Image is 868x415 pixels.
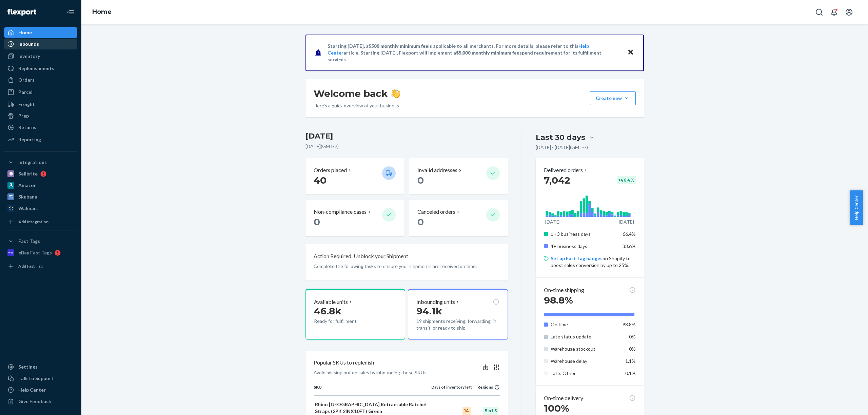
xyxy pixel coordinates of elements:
[314,208,367,216] p: Non-compliance cases
[812,5,826,19] button: Open Search Box
[18,193,37,200] div: Skubana
[18,41,39,47] div: Inbounds
[4,261,77,272] a: Add Fast Tag
[4,134,77,145] a: Reporting
[4,373,77,384] a: Talk to Support
[4,27,77,38] a: Home
[4,122,77,133] a: Returns
[416,318,499,331] p: 19 shipments receiving, forwarding, in transit, or ready to ship
[314,174,327,186] span: 40
[417,166,457,174] p: Invalid addresses
[4,39,77,49] a: Inbounds
[417,208,455,216] p: Canceled orders
[551,321,617,328] p: On time
[18,77,35,83] div: Orders
[625,370,636,376] span: 0.1%
[18,101,35,108] div: Freight
[18,65,54,72] div: Replenishments
[850,190,863,225] button: Help Center
[18,364,38,370] div: Settings
[92,8,112,16] a: Home
[4,87,77,98] a: Parcel
[314,87,400,100] h1: Welcome back
[409,158,508,194] button: Invalid addresses 0
[544,294,573,306] span: 98.8%
[626,48,635,58] button: Close
[551,346,617,352] p: Warehouse stockout
[18,387,46,393] div: Help Center
[544,402,569,414] span: 100%
[623,321,636,327] span: 98.8%
[305,158,404,194] button: Orders placed 40
[18,238,40,245] div: Fast Tags
[417,216,424,228] span: 0
[409,200,508,236] button: Canceled orders 0
[544,174,570,186] span: 7,042
[536,132,585,143] div: Last 30 days
[391,89,400,98] img: hand-wave emoji
[623,243,636,249] span: 33.6%
[314,359,374,367] p: Popular SKUs to replenish
[87,2,117,22] ol: breadcrumbs
[551,255,603,261] a: Set up Fast Tag badges
[431,384,472,396] th: Days of inventory left
[314,298,348,306] p: Available units
[623,231,636,237] span: 66.4%
[842,5,856,19] button: Open account menu
[625,358,636,364] span: 1.1%
[408,289,508,340] button: Inbounding units94.1k19 shipments receiving, forwarding, in transit, or ready to ship
[4,75,77,85] a: Orders
[305,289,405,340] button: Available units46.8kReady for fulfillment
[416,305,442,317] span: 94.1k
[18,249,52,256] div: eBay Fast Tags
[18,219,48,225] div: Add Integration
[551,231,617,237] p: 1 - 3 business days
[314,166,347,174] p: Orders placed
[369,43,428,49] span: $500 monthly minimum fee
[590,91,636,105] button: Create new
[314,305,341,317] span: 46.8k
[18,89,33,96] div: Parcel
[18,398,51,405] div: Give Feedback
[551,333,617,340] p: Late status update
[4,385,77,395] a: Help Center
[314,369,427,376] p: Avoid missing out on sales by inbounding these SKUs
[314,216,320,228] span: 0
[544,286,584,294] p: On-time shipping
[18,29,32,36] div: Home
[4,51,77,62] a: Inventory
[328,43,621,63] p: Starting [DATE], a is applicable to all merchants. For more details, please refer to this article...
[416,298,455,306] p: Inbounding units
[314,318,377,325] p: Ready for fulfillment
[315,401,430,415] p: Rhino [GEOGRAPHIC_DATA] Retractable Ratchet Straps (2PK 2INX10FT) Green
[18,136,41,143] div: Reporting
[314,102,400,109] p: Here’s a quick overview of your business
[544,394,583,402] p: On-time delivery
[4,247,77,258] a: eBay Fast Tags
[551,243,617,250] p: 4+ business days
[545,219,560,225] p: [DATE]
[18,375,54,382] div: Talk to Support
[18,112,29,119] div: Prep
[18,263,43,269] div: Add Fast Tag
[314,252,408,260] p: Action Required: Unblock your Shipment
[4,216,77,227] a: Add Integration
[4,396,77,407] button: Give Feedback
[18,124,36,131] div: Returns
[551,370,617,377] p: Late: Other
[18,205,38,212] div: Walmart
[305,200,404,236] button: Non-compliance cases 0
[4,236,77,247] button: Fast Tags
[18,182,37,189] div: Amazon
[4,157,77,168] button: Integrations
[64,5,77,19] button: Close Navigation
[4,361,77,372] a: Settings
[4,110,77,121] a: Prep
[18,159,47,166] div: Integrations
[827,5,841,19] button: Open notifications
[472,384,500,390] div: Regions
[544,166,588,174] p: Delivered orders
[305,131,508,142] h3: [DATE]
[629,346,636,352] span: 0%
